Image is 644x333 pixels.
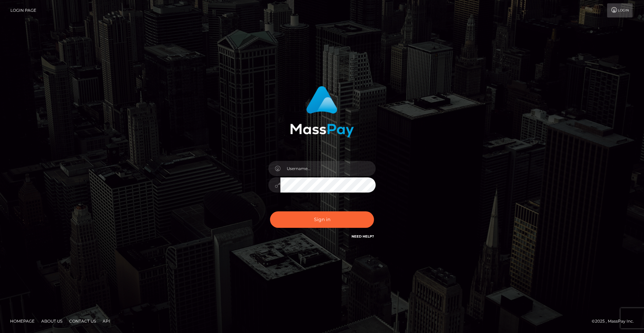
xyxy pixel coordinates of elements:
[100,316,113,326] a: API
[7,316,37,326] a: Homepage
[352,234,374,239] a: Need Help?
[607,3,633,17] a: Login
[270,211,374,228] button: Sign in
[39,316,65,326] a: About Us
[280,161,376,176] input: Username...
[290,86,354,137] img: MassPay Login
[66,316,99,326] a: Contact Us
[10,3,36,17] a: Login Page
[592,318,639,325] div: © 2025 , MassPay Inc.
